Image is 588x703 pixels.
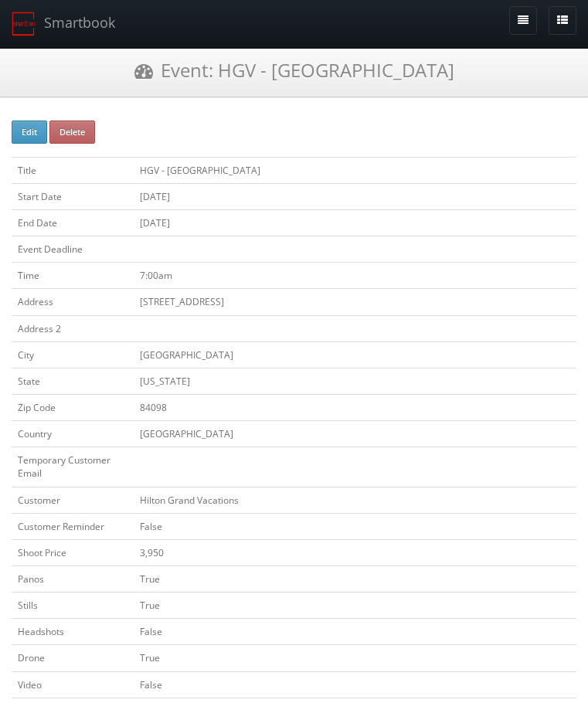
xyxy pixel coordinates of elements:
td: 7:00am [134,263,576,289]
td: [US_STATE] [134,368,576,394]
td: Video [12,671,134,698]
td: HGV - [GEOGRAPHIC_DATA] [134,157,576,183]
td: False [134,671,576,698]
td: City [12,341,134,368]
td: Zip Code [12,394,134,420]
td: True [134,645,576,671]
td: Customer Reminder [12,513,134,539]
img: smartbook-logo.png [12,12,36,36]
td: End Date [12,209,134,236]
td: Shoot Price [12,539,134,565]
td: Temporary Customer Email [12,447,134,487]
td: [DATE] [134,209,576,236]
td: Title [12,157,134,183]
td: Drone [12,645,134,671]
td: [DATE] [134,183,576,209]
td: True [134,565,576,592]
td: 84098 [134,394,576,420]
td: False [134,619,576,645]
td: Country [12,421,134,447]
td: Panos [12,565,134,592]
td: 3,950 [134,539,576,565]
td: Stills [12,593,134,619]
td: Start Date [12,183,134,209]
td: Hilton Grand Vacations [134,487,576,513]
td: Address [12,289,134,315]
td: Customer [12,487,134,513]
button: Edit [12,121,47,144]
td: True [134,593,576,619]
td: False [134,513,576,539]
td: Headshots [12,619,134,645]
button: Delete [49,121,95,144]
td: [GEOGRAPHIC_DATA] [134,421,576,447]
td: State [12,368,134,394]
td: Address 2 [12,315,134,341]
td: [GEOGRAPHIC_DATA] [134,341,576,368]
td: Time [12,263,134,289]
td: [STREET_ADDRESS] [134,289,576,315]
h3: Event: HGV - [GEOGRAPHIC_DATA] [12,56,576,83]
td: Event Deadline [12,236,134,263]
